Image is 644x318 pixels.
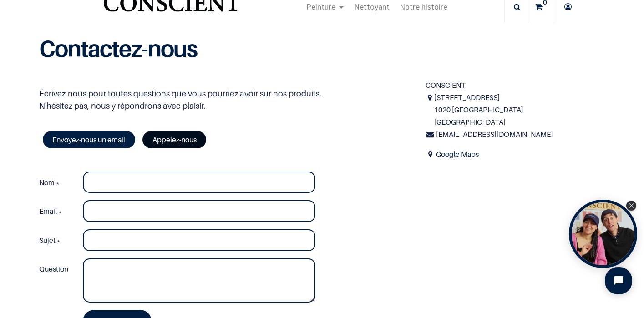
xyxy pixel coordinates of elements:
a: Google Maps [436,150,479,159]
span: [EMAIL_ADDRESS][DOMAIN_NAME] [436,130,553,139]
span: Address [426,148,435,161]
div: Close Tolstoy widget [626,201,636,211]
span: Question [39,264,68,273]
span: Nettoyant [354,1,390,12]
i: Courriel [426,128,435,141]
a: Envoyez-nous un email [43,131,135,148]
div: Open Tolstoy [569,200,637,268]
i: Adresse [426,91,435,104]
span: Nom [39,178,55,187]
div: Open Tolstoy widget [569,200,637,268]
span: Email [39,207,57,216]
span: Sujet [39,236,56,245]
div: Tolstoy bubble widget [569,200,637,268]
a: Appelez-nous [142,131,206,148]
p: Écrivez-nous pour toutes questions que vous pourriez avoir sur nos produits. N'hésitez pas, nous ... [39,87,412,112]
b: Contactez-nous [39,35,197,62]
span: CONSCIENT [426,81,466,90]
span: [STREET_ADDRESS] 1020 [GEOGRAPHIC_DATA] [GEOGRAPHIC_DATA] [434,91,605,129]
iframe: Tidio Chat [597,259,640,302]
span: Peinture [306,1,335,12]
span: Notre histoire [400,1,447,12]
